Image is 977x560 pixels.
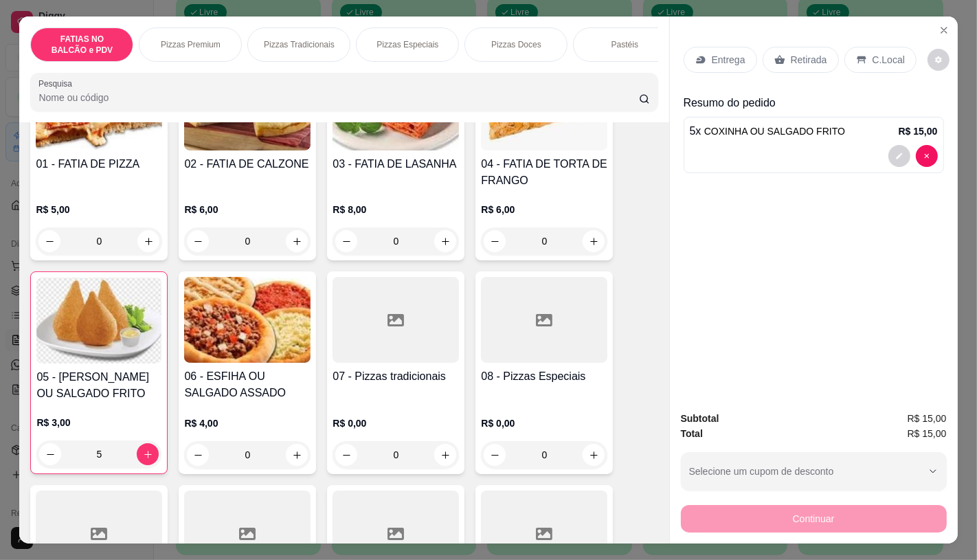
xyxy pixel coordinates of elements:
button: increase-product-quantity [137,230,159,252]
input: Pesquisa [38,91,638,104]
h4: 07 - Pizzas tradicionais [333,368,459,385]
p: R$ 0,00 [333,416,459,430]
button: decrease-product-quantity [928,49,950,71]
p: Pastéis [611,39,638,50]
strong: Total [681,428,703,439]
p: Entrega [712,53,745,67]
h4: 04 - FATIA DE TORTA DE FRANGO [481,156,607,189]
button: Selecione um cupom de desconto [681,452,947,491]
button: decrease-product-quantity [335,230,357,252]
h4: 02 - FATIA DE CALZONE [184,156,311,172]
button: decrease-product-quantity [38,230,60,252]
strong: Subtotal [681,413,719,424]
span: R$ 15,00 [908,426,947,441]
p: FATIAS NO BALCÃO e PDV [42,34,122,56]
p: Pizzas Doces [491,39,541,50]
p: C.Local [873,53,905,67]
h4: 06 - ESFIHA OU SALGADO ASSADO [184,368,311,401]
p: Pizzas Premium [161,39,221,50]
button: decrease-product-quantity [484,230,506,252]
p: 5 x [690,123,845,139]
p: R$ 4,00 [184,416,311,430]
button: increase-product-quantity [286,230,308,252]
h4: 03 - FATIA DE LASANHA [333,156,459,172]
p: R$ 8,00 [333,203,459,216]
button: decrease-product-quantity [187,230,209,252]
p: Pizzas Tradicionais [264,39,335,50]
p: Retirada [791,53,827,67]
span: COXINHA OU SALGADO FRITO [704,126,845,137]
h4: 01 - FATIA DE PIZZA [36,156,162,172]
p: Resumo do pedido [684,95,944,111]
img: product-image [36,278,161,363]
button: decrease-product-quantity [39,443,61,465]
p: R$ 15,00 [899,124,938,138]
p: R$ 3,00 [36,416,161,429]
p: Pizzas Especiais [377,39,438,50]
p: R$ 5,00 [36,203,162,216]
p: R$ 0,00 [481,416,607,430]
img: product-image [184,277,311,363]
button: increase-product-quantity [137,443,159,465]
p: R$ 6,00 [481,203,607,216]
h4: 08 - Pizzas Especiais [481,368,607,385]
span: R$ 15,00 [908,411,947,426]
button: decrease-product-quantity [888,145,910,167]
button: decrease-product-quantity [916,145,938,167]
label: Pesquisa [38,78,77,89]
button: increase-product-quantity [434,230,456,252]
h4: 05 - [PERSON_NAME] OU SALGADO FRITO [36,369,161,402]
button: Close [933,19,955,41]
p: R$ 6,00 [184,203,311,216]
button: increase-product-quantity [583,230,605,252]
